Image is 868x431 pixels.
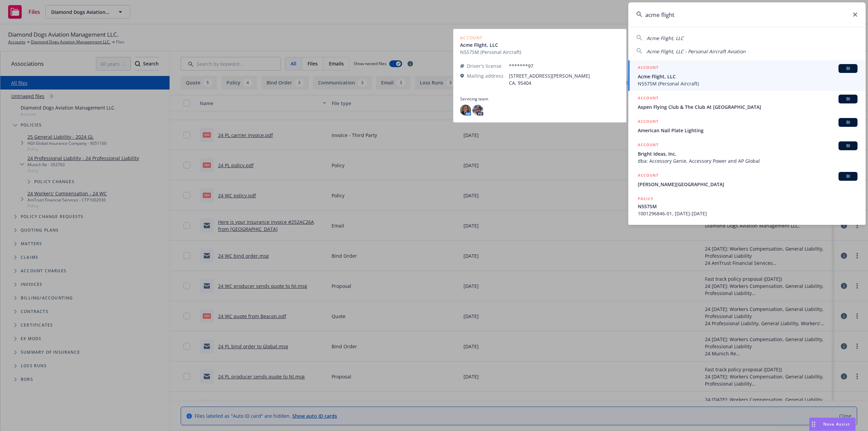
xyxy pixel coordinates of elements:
a: ACCOUNTBIBright Ideas, Inc.dba: Accessory Genie, Accessory Power and AP Global [628,138,866,168]
span: BI [841,65,855,72]
h5: ACCOUNT [638,141,658,150]
span: BI [841,173,855,179]
div: Drag to move [809,418,818,431]
a: POLICYN557SM1001296846-01, [DATE]-[DATE] [628,192,866,221]
span: 1001296846-01, [DATE]-[DATE] [638,210,857,217]
span: N557SM (Personal Aircraft) [638,80,857,87]
span: N557SM [638,203,857,210]
a: ACCOUNTBIAcme Flight, LLCN557SM (Personal Aircraft) [628,60,866,91]
span: American Nail Plate Lighting [638,127,857,134]
h5: ACCOUNT [638,95,658,103]
a: ACCOUNTBI[PERSON_NAME][GEOGRAPHIC_DATA] [628,168,866,192]
a: ACCOUNTBIAmerican Nail Plate Lighting [628,114,866,138]
h5: ACCOUNT [638,64,658,72]
span: Aspen Flying Club & The Club At [GEOGRAPHIC_DATA] [638,103,857,111]
span: Nova Assist [823,421,850,427]
input: Search... [628,2,866,27]
span: Acme Flight, LLC [647,35,684,41]
h5: ACCOUNT [638,118,658,126]
span: Acme Flight, LLC [638,73,857,80]
span: BI [841,143,855,149]
span: [PERSON_NAME][GEOGRAPHIC_DATA] [638,181,857,188]
span: dba: Accessory Genie, Accessory Power and AP Global [638,157,857,164]
span: Bright Ideas, Inc. [638,150,857,157]
a: ACCOUNTBIAspen Flying Club & The Club At [GEOGRAPHIC_DATA] [628,91,866,114]
button: Nova Assist [809,417,856,431]
h5: ACCOUNT [638,172,658,180]
span: Acme Flight, LLC - Personal Aircraft Aviation [647,48,746,55]
h5: POLICY [638,195,653,202]
span: BI [841,119,855,125]
span: BI [841,96,855,102]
